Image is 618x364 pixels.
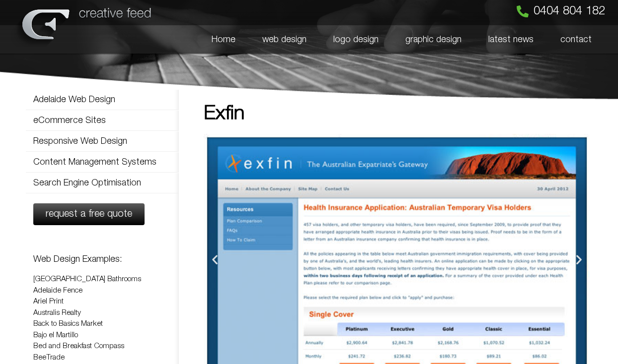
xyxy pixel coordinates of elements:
h3: Web Design Examples: [33,255,171,264]
a: contact [547,25,605,54]
a: Content Management Systems [26,152,179,172]
nav: Menu [160,25,605,54]
a: web design [249,25,320,54]
h1: Exfin [204,104,590,124]
a: Search Engine Optimisation [26,173,179,193]
span: request a free quote [46,209,132,219]
a: Adelaide Web Design [26,90,179,110]
a: Australis Realty [33,309,81,316]
a: eCommerce Sites [26,111,179,130]
a: Back to Basics Market [33,320,103,327]
a: Responsive Web Design [26,131,179,151]
a: BeeTrade [33,354,65,361]
a: graphic design [392,25,475,54]
nav: Menu [26,89,179,193]
a: Ariel Print [33,298,64,305]
a: Adelaide Fence [33,287,82,294]
a: [GEOGRAPHIC_DATA] Bathrooms [33,276,141,283]
a: Bed and Breakfast Compass [33,343,124,350]
a: logo design [320,25,392,54]
a: Bajo el Martillo [33,332,78,339]
a: 0404 804 182 [517,5,605,17]
div: Previous slide [209,253,221,266]
a: request a free quote [33,203,145,225]
a: Home [198,25,249,54]
div: Next slide [573,253,585,266]
span: 0404 804 182 [534,5,605,17]
a: latest news [475,25,547,54]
